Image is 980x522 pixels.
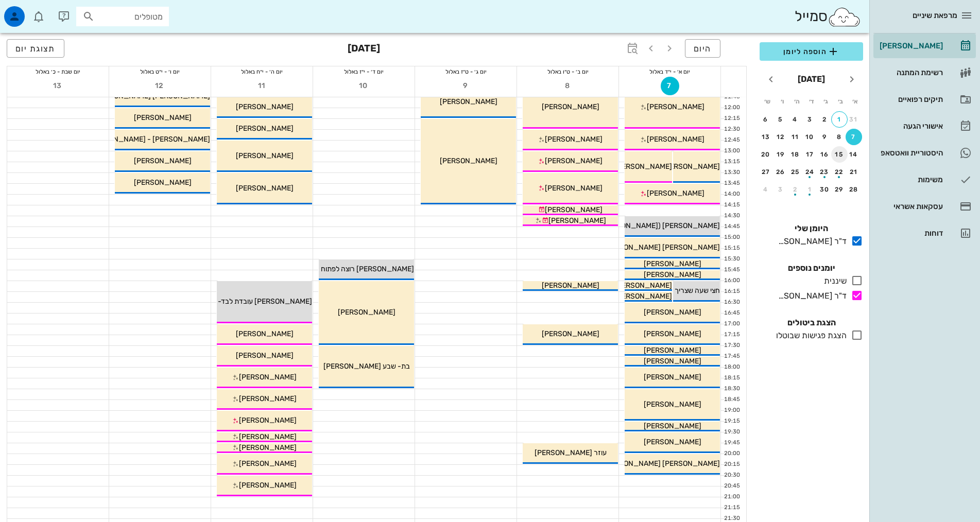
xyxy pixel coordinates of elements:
[721,222,742,231] div: 14:45
[802,164,818,180] button: 24
[614,281,672,290] span: [PERSON_NAME]
[644,400,701,409] span: [PERSON_NAME]
[802,129,818,145] button: 10
[761,93,774,110] th: ש׳
[253,81,271,90] span: 11
[253,77,271,95] button: 11
[768,45,855,58] span: הוספה ליומן
[721,103,742,112] div: 12:00
[758,186,774,193] div: 4
[873,60,976,85] a: רשימת המתנה
[721,276,742,285] div: 16:00
[721,201,742,210] div: 14:15
[134,178,192,187] span: [PERSON_NAME]
[542,329,599,338] span: [PERSON_NAME]
[772,116,789,123] div: 5
[721,406,742,415] div: 19:00
[415,66,517,77] div: יום ג׳ - ט״ז באלול
[804,93,818,110] th: ד׳
[644,308,701,317] span: [PERSON_NAME]
[843,70,861,89] button: חודש שעבר
[721,482,742,491] div: 20:45
[802,151,818,158] div: 17
[236,124,294,133] span: [PERSON_NAME]
[88,135,210,144] span: [PERSON_NAME] - [PERSON_NAME]
[873,141,976,165] a: תגהיסטוריית וואטסאפ
[846,129,862,145] button: 7
[721,471,742,480] div: 20:30
[758,168,774,176] div: 27
[772,186,789,193] div: 3
[440,97,497,106] span: [PERSON_NAME]
[721,212,742,220] div: 14:30
[772,329,847,342] div: הצגת פגישות שבוטלו
[760,222,863,235] h4: היומן שלי
[802,133,818,141] div: 10
[774,290,847,302] div: ד"ר [PERSON_NAME]
[603,243,720,252] span: [PERSON_NAME] [PERSON_NAME]
[831,181,848,198] button: 29
[787,116,803,123] div: 4
[721,493,742,501] div: 21:00
[236,102,294,111] span: [PERSON_NAME]
[772,129,789,145] button: 12
[802,111,818,128] button: 3
[721,287,742,296] div: 16:15
[7,66,109,77] div: יום שבת - כ׳ באלול
[846,146,862,163] button: 14
[603,459,720,468] span: [PERSON_NAME] [PERSON_NAME]
[878,229,943,237] div: דוחות
[831,151,848,158] div: 15
[559,77,577,95] button: 8
[535,448,607,457] span: עוזר [PERSON_NAME]
[644,357,701,366] span: [PERSON_NAME]
[644,438,701,446] span: [PERSON_NAME]
[542,102,599,111] span: [PERSON_NAME]
[721,363,742,372] div: 18:00
[878,176,943,184] div: משימות
[846,111,862,128] button: 31
[721,244,742,253] div: 15:15
[846,164,862,180] button: 21
[517,66,618,77] div: יום ב׳ - ט״ו באלול
[721,503,742,512] div: 21:15
[644,373,701,381] span: [PERSON_NAME]
[236,351,294,360] span: [PERSON_NAME]
[721,114,742,123] div: 12:15
[151,77,169,95] button: 12
[545,184,603,193] span: [PERSON_NAME]
[772,164,789,180] button: 26
[846,181,862,198] button: 28
[545,205,603,214] span: [PERSON_NAME]
[721,147,742,155] div: 13:00
[30,8,37,14] span: תג
[758,164,774,180] button: 27
[772,151,789,158] div: 19
[816,168,833,176] div: 23
[457,77,475,95] button: 9
[760,317,863,329] h4: הצגת ביטולים
[239,481,297,490] span: [PERSON_NAME]
[831,129,848,145] button: 8
[721,298,742,307] div: 16:30
[614,162,672,171] span: [PERSON_NAME]
[760,42,863,61] button: הוספה ליומן
[774,235,847,248] div: ד"ר [PERSON_NAME]
[846,133,862,141] div: 7
[873,33,976,58] a: [PERSON_NAME]
[7,39,64,58] button: תצוגת יום
[758,111,774,128] button: 6
[802,168,818,176] div: 24
[323,362,410,371] span: בת- שבע [PERSON_NAME]
[15,44,56,54] span: תצוגת יום
[721,428,742,437] div: 19:30
[134,113,192,122] span: [PERSON_NAME]
[457,81,475,90] span: 9
[661,81,679,90] span: 7
[831,146,848,163] button: 15
[49,81,67,90] span: 13
[239,373,297,381] span: [PERSON_NAME]
[236,184,294,193] span: [PERSON_NAME]
[721,320,742,328] div: 17:00
[772,133,789,141] div: 12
